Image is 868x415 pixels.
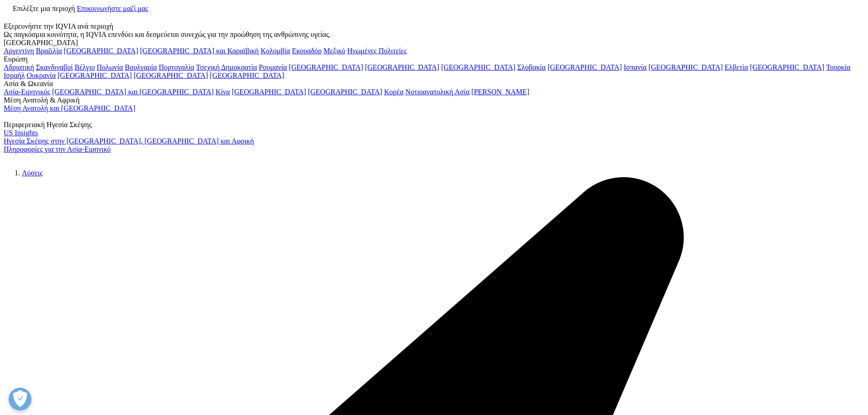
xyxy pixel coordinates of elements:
a: [GEOGRAPHIC_DATA] [441,63,515,71]
font: Εξερευνήστε την IQVIA ανά περιοχή [4,22,113,30]
a: Βουλγαρία [125,63,157,71]
a: [GEOGRAPHIC_DATA] [57,72,132,79]
a: Πολωνία [97,63,123,71]
a: Κολομβία [261,47,290,55]
a: Μέση Ανατολή και [GEOGRAPHIC_DATA] [4,104,135,112]
a: [GEOGRAPHIC_DATA] [308,88,382,96]
font: Ασία & Ωκεανία [4,80,53,87]
font: [GEOGRAPHIC_DATA] [4,39,78,46]
a: Ισπανία [624,63,647,71]
font: Επιλέξτε μια περιοχή [13,5,75,12]
a: Τσεχική Δημοκρατία [196,63,257,71]
a: Αδριατική [4,63,34,71]
a: Πορτογαλία [159,63,194,71]
a: Βέλγιο [75,63,95,71]
font: Μέση Ανατολή & Αφρική [4,96,80,104]
a: [GEOGRAPHIC_DATA] [548,63,622,71]
a: Επικοινωνήστε μαζί μας [77,5,149,12]
a: Μεξικό [324,47,345,55]
a: Νοτιοανατολική Ασία [406,88,470,96]
a: [GEOGRAPHIC_DATA] [232,88,306,96]
font: Ως παγκόσμια κοινότητα, η IQVIA επενδύει και δεσμεύεται συνεχώς για την προώθηση της ανθρώπινης υ... [4,31,331,38]
a: [GEOGRAPHIC_DATA] και [GEOGRAPHIC_DATA] [52,88,214,96]
a: [GEOGRAPHIC_DATA] [750,63,824,71]
font: Ευρώπη [4,55,28,63]
a: Ηνωμένες Πολιτείες [347,47,407,55]
a: Ισραήλ [4,72,25,79]
a: [GEOGRAPHIC_DATA] [210,72,284,79]
a: [GEOGRAPHIC_DATA] [64,47,138,55]
a: Σλοβακία [517,63,545,71]
a: Ασία-Ειρηνικός [4,88,50,96]
a: Ουκρανία [26,72,56,79]
a: [PERSON_NAME] [472,88,529,96]
a: Ρουμανία [259,63,287,71]
a: Τουρκία [826,63,850,71]
a: Αργεντίνη [4,47,34,55]
a: US Insights [4,129,38,137]
a: Εκουαδόρ [292,47,322,55]
a: Βραζιλία [36,47,62,55]
font: Περιφερειακή Ηγεσία Σκέψης [4,121,92,128]
a: Πληροφορίες για την Ασία-Ειρηνικό [4,145,111,153]
a: Ελβετία [724,63,748,71]
a: [GEOGRAPHIC_DATA] [134,72,208,79]
button: Άνοιγμα προτιμήσεων [9,388,31,410]
a: [GEOGRAPHIC_DATA] [648,63,723,71]
a: Ηγεσία Σκέψης στην [GEOGRAPHIC_DATA], [GEOGRAPHIC_DATA] και Αφρική [4,137,254,145]
a: Κίνα [216,88,230,96]
a: Κορέα [384,88,404,96]
a: [GEOGRAPHIC_DATA] και Καραϊβική [140,47,259,55]
a: Λύσεις [22,169,43,177]
a: [GEOGRAPHIC_DATA] [289,63,363,71]
a: Σκανδιναβοί [36,63,73,71]
a: [GEOGRAPHIC_DATA] [365,63,439,71]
